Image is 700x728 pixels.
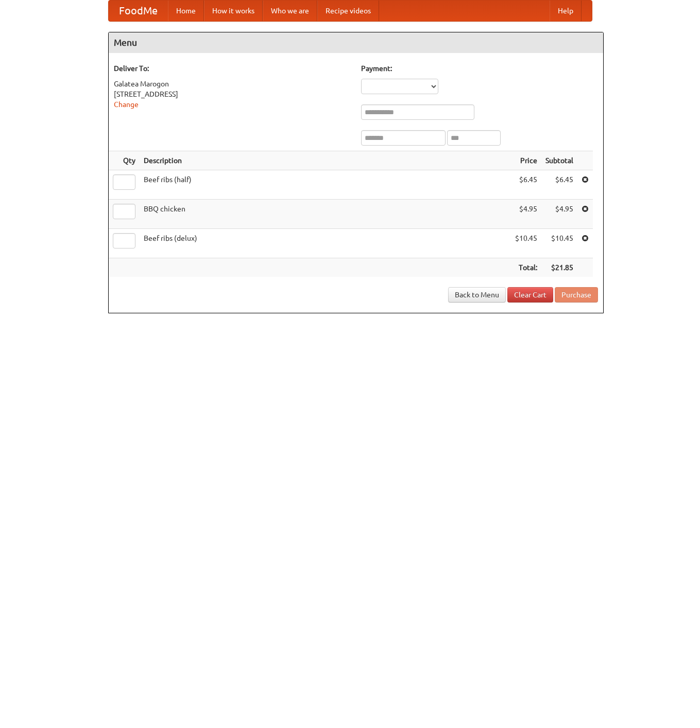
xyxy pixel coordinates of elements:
[263,1,317,21] a: Who we are
[511,258,541,277] th: Total:
[511,229,541,258] td: $10.45
[541,151,577,170] th: Subtotal
[204,1,263,21] a: How it works
[555,287,598,303] button: Purchase
[448,287,506,303] a: Back to Menu
[140,200,511,229] td: BBQ chicken
[109,1,168,21] a: FoodMe
[361,63,598,74] h5: Payment:
[140,170,511,200] td: Beef ribs (half)
[140,151,511,170] th: Description
[109,32,603,53] h4: Menu
[140,229,511,258] td: Beef ribs (delux)
[317,1,379,21] a: Recipe videos
[114,89,351,99] div: [STREET_ADDRESS]
[541,229,577,258] td: $10.45
[109,151,140,170] th: Qty
[114,79,351,89] div: Galatea Marogon
[511,151,541,170] th: Price
[541,258,577,277] th: $21.85
[507,287,553,303] a: Clear Cart
[114,63,351,74] h5: Deliver To:
[550,1,582,21] a: Help
[541,170,577,200] td: $6.45
[511,170,541,200] td: $6.45
[511,200,541,229] td: $4.95
[114,100,139,109] a: Change
[168,1,204,21] a: Home
[541,200,577,229] td: $4.95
